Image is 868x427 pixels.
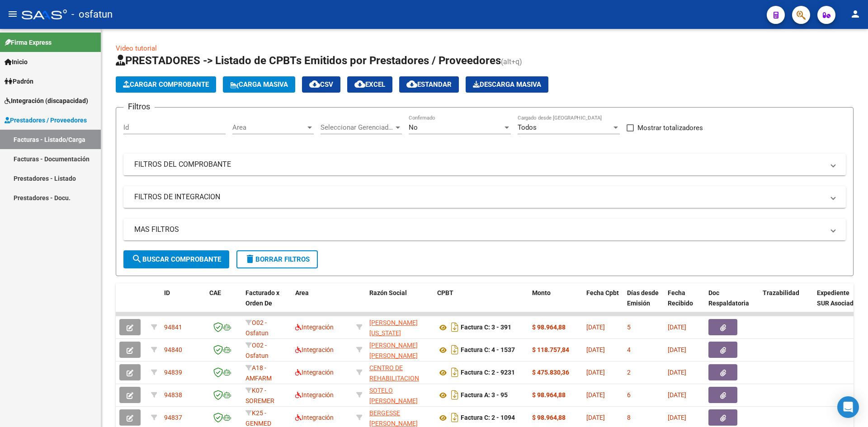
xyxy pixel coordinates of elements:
span: [DATE] [586,414,605,421]
span: 94839 [164,369,182,376]
span: Buscar Comprobante [132,255,221,263]
div: 27326143451 [369,340,430,359]
i: Descargar documento [449,320,461,334]
mat-icon: cloud_download [354,79,365,89]
button: Borrar Filtros [236,250,318,268]
span: Integración [295,346,334,353]
span: Seleccionar Gerenciador [321,123,394,131]
datatable-header-cell: CAE [206,283,242,323]
datatable-header-cell: Días desde Emisión [623,283,664,323]
span: 2 [627,369,631,376]
span: CAE [209,289,221,296]
strong: Factura C: 2 - 1094 [461,414,515,422]
span: 94840 [164,346,182,353]
span: EXCEL [354,80,385,89]
span: CPBT [437,289,453,296]
span: [PERSON_NAME][US_STATE] [369,319,418,337]
datatable-header-cell: Doc Respaldatoria [705,283,759,323]
span: 4 [627,346,631,353]
button: Descarga Masiva [466,76,548,93]
i: Descargar documento [449,365,461,380]
span: [DATE] [586,369,605,376]
mat-panel-title: FILTROS DEL COMPROBANTE [134,160,824,169]
span: 94837 [164,414,182,421]
div: 27341833774 [369,318,430,337]
span: Estandar [406,80,452,89]
span: Mostrar totalizadores [637,122,703,133]
span: Monto [532,289,551,296]
span: Trazabilidad [763,289,799,296]
span: Integración [295,369,334,376]
a: Video tutorial [116,44,157,52]
span: A18 - AMFARM [245,364,272,382]
span: O02 - Osfatun Propio [245,342,269,370]
span: No [409,123,418,131]
span: 5 [627,324,631,331]
button: Cargar Comprobante [116,76,216,93]
span: Area [232,123,306,131]
span: Integración [295,391,334,399]
span: K25 - GENMED [245,409,271,427]
i: Descargar documento [449,410,461,425]
span: O02 - Osfatun Propio [245,319,269,347]
button: Buscar Comprobante [123,250,229,268]
mat-icon: cloud_download [309,79,320,89]
span: 8 [627,414,631,421]
span: Area [295,289,309,296]
span: Cargar Comprobante [123,80,209,89]
span: - osfatun [71,5,113,24]
span: PRESTADORES -> Listado de CPBTs Emitidos por Prestadores / Proveedores [116,54,501,67]
span: Firma Express [5,38,52,47]
span: [PERSON_NAME] [PERSON_NAME] [369,342,418,359]
datatable-header-cell: Facturado x Orden De [242,283,292,323]
datatable-header-cell: CPBT [434,283,528,323]
datatable-header-cell: Monto [528,283,583,323]
span: Inicio [5,57,28,67]
span: K07 - SOREMER Tucuman [245,387,274,415]
mat-expansion-panel-header: FILTROS DEL COMPROBANTE [123,154,846,175]
strong: Factura C: 3 - 391 [461,324,511,331]
span: Expediente SUR Asociado [817,289,857,307]
span: Doc Respaldatoria [708,289,749,307]
span: Integración [295,324,334,331]
mat-expansion-panel-header: FILTROS DE INTEGRACION [123,186,846,208]
div: 27354731679 [369,408,430,427]
datatable-header-cell: ID [160,283,206,323]
span: Razón Social [369,289,407,296]
span: 94838 [164,391,182,399]
datatable-header-cell: Trazabilidad [759,283,813,323]
span: [DATE] [668,346,686,353]
span: (alt+q) [501,57,522,66]
span: Carga Masiva [230,80,288,89]
button: Carga Masiva [223,76,295,93]
mat-panel-title: MAS FILTROS [134,225,824,235]
datatable-header-cell: Fecha Cpbt [583,283,623,323]
mat-panel-title: FILTROS DE INTEGRACION [134,192,824,202]
mat-expansion-panel-header: MAS FILTROS [123,219,846,240]
span: Facturado x Orden De [245,289,279,307]
span: [DATE] [668,391,686,399]
strong: $ 98.964,88 [532,324,566,331]
span: SOTELO [PERSON_NAME] [369,387,418,404]
h3: Filtros [123,100,155,113]
datatable-header-cell: Razón Social [366,283,434,323]
span: Todos [518,123,537,131]
span: CENTRO DE REHABILITACION INTERDISCIPLINARIO CERIN [369,364,431,402]
mat-icon: search [132,253,142,264]
span: [DATE] [586,324,605,331]
strong: $ 475.830,36 [532,369,569,376]
datatable-header-cell: Fecha Recibido [664,283,705,323]
mat-icon: person [850,9,861,19]
span: Integración [295,414,334,421]
span: [DATE] [668,369,686,376]
span: Integración (discapacidad) [5,96,88,106]
button: CSV [302,76,340,93]
span: 6 [627,391,631,399]
mat-icon: menu [7,9,18,19]
span: Borrar Filtros [245,255,310,263]
div: 30695784879 [369,363,430,382]
i: Descargar documento [449,388,461,402]
strong: $ 98.964,88 [532,414,566,421]
span: 94841 [164,324,182,331]
strong: Factura A: 3 - 95 [461,392,508,399]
